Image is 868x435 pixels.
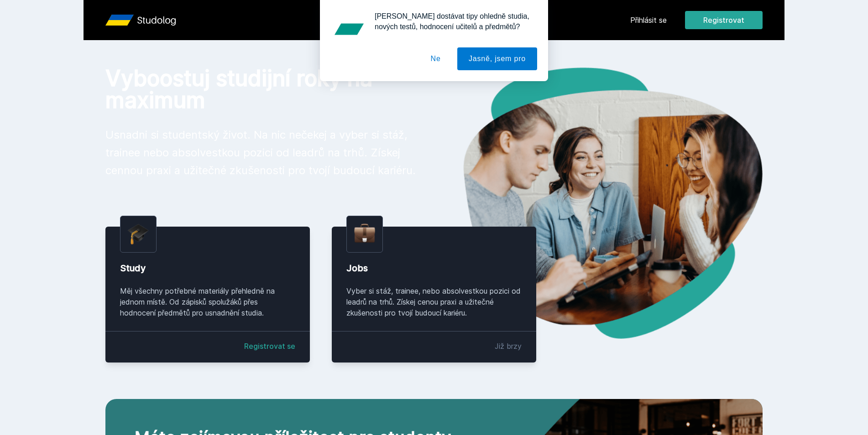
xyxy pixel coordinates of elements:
img: hero.png [434,67,763,339]
h1: Vyboostuj studijní roky na maximum [105,67,419,111]
a: Registrovat se [244,341,295,352]
div: Jobs [346,262,522,274]
img: graduation-cap.png [128,223,149,245]
div: [PERSON_NAME] dostávat tipy ohledně studia, nových testů, hodnocení učitelů a předmětů? [367,11,537,32]
button: Ne [419,47,452,70]
div: Vyber si stáž, trainee, nebo absolvestkou pozici od leadrů na trhů. Získej cenou praxi a užitečné... [346,285,522,318]
img: notification icon [331,11,367,47]
div: Study [120,262,295,274]
div: Již brzy [495,341,522,352]
img: briefcase.png [354,222,375,245]
p: Usnadni si studentský život. Na nic nečekej a vyber si stáž, trainee nebo absolvestkou pozici od ... [105,126,419,179]
button: Jasně, jsem pro [457,47,537,70]
div: Měj všechny potřebné materiály přehledně na jednom místě. Od zápisků spolužáků přes hodnocení pře... [120,285,295,318]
